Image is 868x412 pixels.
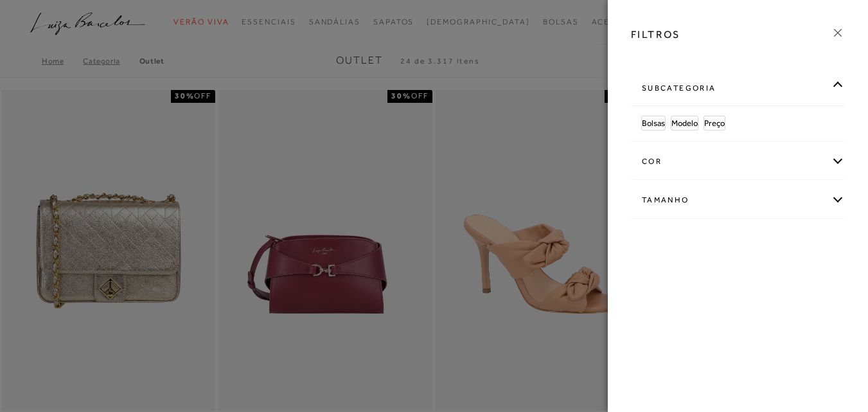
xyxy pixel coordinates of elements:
a: Bolsas [642,116,665,130]
span: Preço [704,118,725,128]
span: Bolsas [642,118,665,128]
a: Modelo [671,116,698,130]
h3: FILTROS [631,27,680,42]
div: Tamanho [632,183,844,217]
div: subcategoria [632,71,844,105]
a: Preço [704,116,725,130]
span: Modelo [671,118,698,128]
div: cor [632,145,844,179]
